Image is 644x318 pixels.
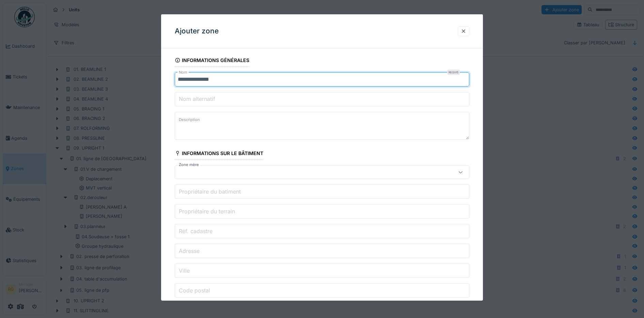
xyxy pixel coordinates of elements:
[177,162,200,168] label: Zone mère
[177,187,242,196] label: Propriétaire du batiment
[175,148,264,160] div: Informations sur le bâtiment
[177,267,191,275] label: Ville
[175,27,219,35] h3: Ajouter zone
[177,286,211,294] label: Code postal
[177,95,217,103] label: Nom alternatif
[447,70,460,75] div: Requis
[177,116,201,124] label: Description
[177,70,189,75] label: Nom
[177,227,214,235] label: Réf. cadastre
[177,300,189,305] label: Pays
[175,55,250,67] div: Informations générales
[177,207,236,215] label: Propriétaire du terrain
[177,247,201,255] label: Adresse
